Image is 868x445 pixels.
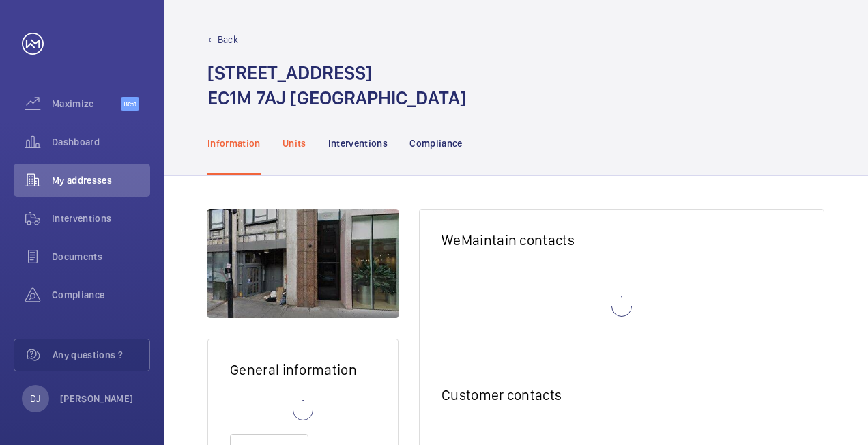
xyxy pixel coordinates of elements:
[328,137,388,150] p: Interventions
[60,392,134,405] p: [PERSON_NAME]
[52,97,121,111] span: Maximize
[230,361,376,378] h2: General information
[409,137,463,150] p: Compliance
[30,392,40,405] p: DJ
[283,137,306,150] p: Units
[52,212,150,225] span: Interventions
[442,231,802,248] h2: WeMaintain contacts
[52,135,150,149] span: Dashboard
[121,97,139,111] span: Beta
[207,137,261,150] p: Information
[52,288,150,302] span: Compliance
[52,173,150,187] span: My addresses
[218,33,238,46] p: Back
[53,348,149,362] span: Any questions ?
[442,386,802,403] h2: Customer contacts
[52,250,150,263] span: Documents
[207,60,467,111] h1: [STREET_ADDRESS] EC1M 7AJ [GEOGRAPHIC_DATA]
